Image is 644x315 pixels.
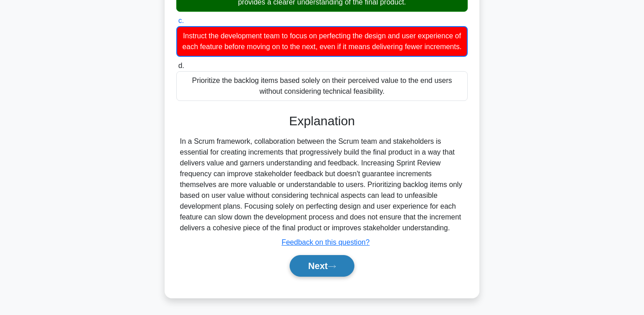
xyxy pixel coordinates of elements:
span: d. [178,62,184,69]
h3: Explanation [182,114,462,129]
div: Prioritize the backlog items based solely on their perceived value to the end users without consi... [176,71,468,101]
div: Instruct the development team to focus on perfecting the design and user experience of each featu... [176,26,468,57]
a: Feedback on this question? [282,238,370,246]
button: Next [290,255,354,277]
div: In a Scrum framework, collaboration between the Scrum team and stakeholders is essential for crea... [180,136,464,233]
span: c. [178,17,183,24]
